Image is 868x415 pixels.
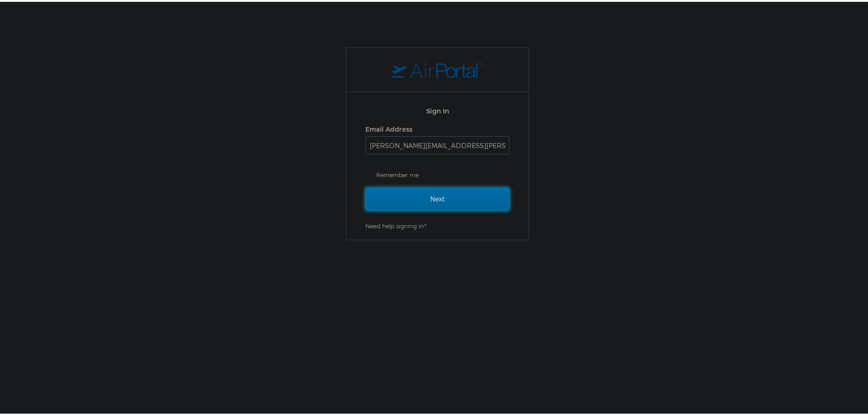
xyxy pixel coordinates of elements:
input: Next [365,186,509,209]
h2: Sign In [365,104,509,114]
a: Need help signing in? [365,220,426,228]
img: logo [392,60,483,76]
label: Remember me [365,166,509,180]
label: Email Address [365,123,412,131]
